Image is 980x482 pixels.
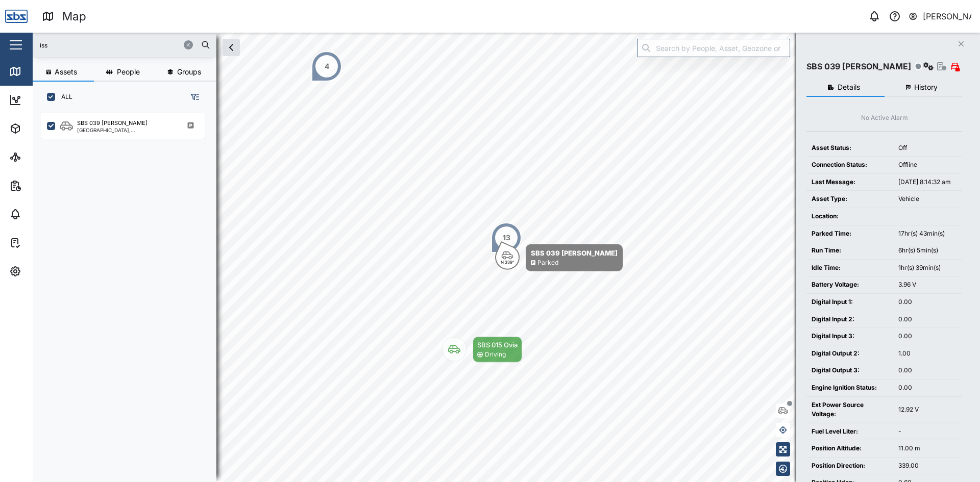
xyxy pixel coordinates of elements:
[838,84,860,91] span: Details
[27,180,61,191] div: Reports
[898,177,957,187] div: [DATE] 8:14:32 am
[33,33,980,482] canvas: Map
[898,461,957,471] div: 339.00
[637,39,790,57] input: Search by People, Asset, Geozone or Place
[812,143,888,153] div: Asset Status:
[495,244,623,271] div: Map marker
[812,400,888,419] div: Ext Power Source Voltage:
[41,109,216,474] div: grid
[806,60,911,73] div: SBS 039 [PERSON_NAME]
[898,383,957,393] div: 0.00
[55,93,72,101] label: ALL
[325,61,329,72] div: 4
[812,427,888,437] div: Fuel Level Liter:
[77,119,148,128] div: SBS 039 [PERSON_NAME]
[537,258,558,268] div: Parked
[177,68,201,75] span: Groups
[898,246,957,256] div: 6hr(s) 5min(s)
[898,427,957,437] div: -
[5,5,28,28] img: Main Logo
[62,8,86,26] div: Map
[812,383,888,393] div: Engine Ignition Status:
[477,340,518,350] div: SBS 015 Ovia
[39,37,210,53] input: Search assets or drivers
[812,297,888,307] div: Digital Input 1:
[898,280,957,290] div: 3.96 V
[77,128,175,133] div: [GEOGRAPHIC_DATA], [GEOGRAPHIC_DATA]
[812,160,888,170] div: Connection Status:
[27,237,55,248] div: Tasks
[812,263,888,273] div: Idle Time:
[898,160,957,170] div: Offline
[898,444,957,453] div: 11.00 m
[117,68,140,75] span: People
[898,315,957,324] div: 0.00
[898,229,957,239] div: 17hr(s) 43min(s)
[812,280,888,290] div: Battery Voltage:
[27,94,72,106] div: Dashboard
[812,229,888,239] div: Parked Time:
[898,332,957,341] div: 0.00
[812,212,888,221] div: Location:
[27,123,58,134] div: Assets
[812,177,888,187] div: Last Message:
[898,405,957,415] div: 12.92 V
[914,84,938,91] span: History
[27,66,50,77] div: Map
[531,248,618,258] div: SBS 039 [PERSON_NAME]
[861,113,908,123] div: No Active Alarm
[311,51,342,82] div: Map marker
[908,9,972,23] button: [PERSON_NAME]
[812,194,888,204] div: Asset Type:
[898,263,957,273] div: 1hr(s) 39min(s)
[898,366,957,375] div: 0.00
[923,10,972,23] div: [PERSON_NAME]
[898,349,957,359] div: 1.00
[485,350,506,360] div: Driving
[491,222,522,253] div: Map marker
[442,337,522,363] div: Map marker
[898,297,957,307] div: 0.00
[27,266,63,277] div: Settings
[812,246,888,256] div: Run Time:
[812,332,888,341] div: Digital Input 3:
[812,315,888,324] div: Digital Input 2:
[812,366,888,375] div: Digital Output 3:
[27,151,51,163] div: Sites
[812,461,888,471] div: Position Direction:
[812,444,888,453] div: Position Altitude:
[55,68,77,75] span: Assets
[898,194,957,204] div: Vehicle
[812,349,888,359] div: Digital Output 2:
[503,232,510,243] div: 13
[27,209,58,220] div: Alarms
[898,143,957,153] div: Off
[501,260,514,264] div: N 339°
